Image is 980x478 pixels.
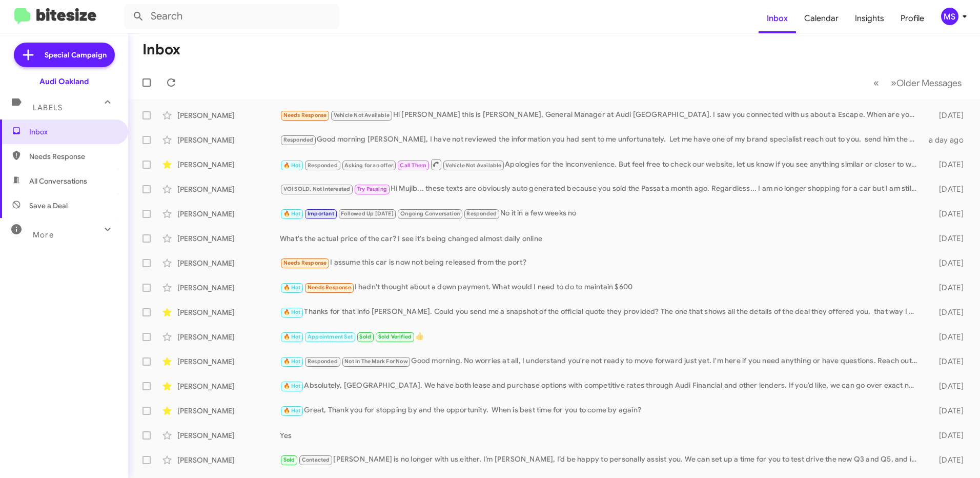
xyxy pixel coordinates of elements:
div: [DATE] [923,307,972,317]
span: Needs Response [283,112,327,118]
span: Sold Verified [378,333,412,340]
div: [PERSON_NAME] is no longer with us either. I’m [PERSON_NAME], I’d be happy to personally assist y... [280,454,923,466]
div: [PERSON_NAME] [177,332,280,342]
div: Audi Oakland [39,76,89,87]
span: Older Messages [896,77,962,89]
div: 👍 [280,331,923,343]
span: » [891,76,896,89]
button: Next [885,72,968,93]
div: [PERSON_NAME] [177,430,280,441]
span: 🔥 Hot [283,407,301,414]
div: [PERSON_NAME] [177,135,280,145]
span: Not In The Mark For Now [344,358,408,365]
div: [DATE] [923,406,972,416]
div: [PERSON_NAME] [177,233,280,244]
div: [PERSON_NAME] [177,406,280,416]
a: Special Campaign [14,43,115,67]
span: Sold [283,456,295,463]
div: Apologies for the inconvenience. But feel free to check our website, let us know if you see anyth... [280,158,923,171]
span: Important [308,210,334,217]
div: [PERSON_NAME] [177,307,280,317]
div: I hadn't thought about a down payment. What would I need to do to maintain $600 [280,282,923,293]
div: [PERSON_NAME] [177,209,280,219]
span: 🔥 Hot [283,210,301,217]
div: No it in a few weeks no [280,208,923,220]
span: Sold [359,333,371,340]
span: 🔥 Hot [283,162,301,169]
div: [PERSON_NAME] [177,184,280,194]
div: [DATE] [923,381,972,391]
span: Labels [33,103,63,112]
div: a day ago [923,135,972,145]
div: MS [941,8,958,25]
span: Call Them [400,162,426,169]
nav: Page navigation example [868,72,968,93]
div: Yes [280,430,923,441]
div: [PERSON_NAME] [177,381,280,391]
div: [DATE] [923,209,972,219]
span: Asking for an offer [344,162,393,169]
span: Save a Deal [29,201,68,211]
div: Thanks for that info [PERSON_NAME]. Could you send me a snapshot of the official quote they provi... [280,306,923,318]
a: Calendar [796,4,847,33]
div: [DATE] [923,160,972,170]
span: 🔥 Hot [283,284,301,291]
div: [PERSON_NAME] [177,160,280,170]
span: Inbox [29,127,116,137]
a: Insights [847,4,892,33]
div: [DATE] [923,184,972,194]
h1: Inbox [142,42,180,58]
button: MS [932,8,969,25]
div: Absolutely, [GEOGRAPHIC_DATA]. We have both lease and purchase options with competitive rates thr... [280,380,923,392]
div: [DATE] [923,283,972,293]
span: Followed Up [DATE] [341,210,394,217]
span: All Conversations [29,176,87,186]
div: Hi Mujib... these texts are obviously auto generated because you sold the Passat a month ago. Reg... [280,183,923,195]
span: Needs Response [308,284,351,291]
span: 🔥 Hot [283,309,301,315]
div: [DATE] [923,332,972,342]
span: Needs Response [29,151,116,162]
button: Previous [867,72,885,93]
span: 🔥 Hot [283,383,301,389]
div: [PERSON_NAME] [177,455,280,465]
span: Vehicle Not Available [445,162,501,169]
div: [PERSON_NAME] [177,110,280,121]
div: [DATE] [923,430,972,441]
span: Responded [283,136,314,143]
span: Try Pausing [357,186,387,192]
span: Responded [466,210,497,217]
div: [DATE] [923,233,972,244]
span: Needs Response [283,260,327,266]
span: Special Campaign [45,50,107,60]
div: [PERSON_NAME] [177,283,280,293]
span: Ongoing Conversation [400,210,460,217]
a: Profile [892,4,932,33]
div: [DATE] [923,356,972,367]
div: [DATE] [923,258,972,268]
a: Inbox [759,4,796,33]
span: Contacted [302,456,330,463]
span: 🔥 Hot [283,358,301,365]
div: Good morning. No worries at all, I understand you're not ready to move forward just yet. I'm here... [280,355,923,367]
div: Hi [PERSON_NAME] this is [PERSON_NAME], General Manager at Audi [GEOGRAPHIC_DATA]. I saw you conn... [280,109,923,121]
div: [PERSON_NAME] [177,258,280,268]
div: Good morning [PERSON_NAME], I have not reviewed the information you had sent to me unfortunately.... [280,134,923,146]
span: VOI SOLD, Not Interested [283,186,351,192]
span: Responded [308,358,338,365]
div: [DATE] [923,110,972,121]
span: Responded [308,162,338,169]
div: I assume this car is now not being released from the port? [280,257,923,269]
input: Search [124,4,339,29]
div: [DATE] [923,455,972,465]
span: « [873,76,879,89]
div: Great, Thank you for stopping by and the opportunity. When is best time for you to come by again? [280,405,923,416]
div: [PERSON_NAME] [177,356,280,367]
span: More [33,230,54,240]
span: Vehicle Not Available [334,112,390,118]
span: 🔥 Hot [283,333,301,340]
